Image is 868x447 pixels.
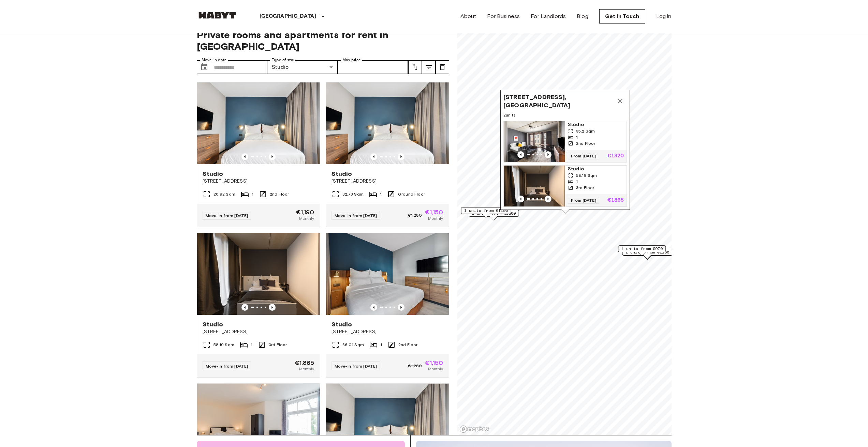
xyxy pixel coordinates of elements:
[500,90,630,214] div: Map marker
[326,82,449,227] a: Marketing picture of unit DE-01-482-008-01Previous imagePrevious imageStudio[STREET_ADDRESS]32.73...
[380,191,382,197] span: 1
[214,342,234,348] span: 58.19 Sqm
[332,170,352,178] span: Studio
[380,342,382,348] span: 1
[517,196,524,202] button: Previous image
[342,342,364,348] span: 36.01 Sqm
[545,151,551,158] button: Previous image
[342,191,364,197] span: 32.73 Sqm
[295,360,314,366] span: €1,865
[299,366,314,372] span: Monthly
[531,12,566,20] a: For Landlords
[332,320,352,328] span: Studio
[625,249,669,255] span: 1 units from €1280
[203,328,314,335] span: [STREET_ADDRESS]
[203,170,223,178] span: Studio
[425,360,443,366] span: €1,150
[335,213,377,218] span: Move-in from [DATE]
[203,178,314,185] span: [STREET_ADDRESS]
[428,366,443,372] span: Monthly
[461,207,511,218] div: Map marker
[269,342,287,348] span: 3rd Floor
[197,233,320,315] img: Marketing picture of unit DE-01-049-013-01H
[464,207,508,214] span: 1 units from €1190
[267,60,338,74] div: Studio
[269,153,276,160] button: Previous image
[459,425,489,433] a: Mapbox logo
[296,209,314,215] span: €1,190
[568,197,599,204] span: From [DATE]
[251,342,252,348] span: 1
[618,245,666,256] div: Map marker
[545,196,551,202] button: Previous image
[260,12,317,20] p: [GEOGRAPHIC_DATA]
[326,233,449,378] a: Marketing picture of unit DE-01-483-204-01Previous imagePrevious imageStudio[STREET_ADDRESS]36.01...
[487,12,520,20] a: For Business
[197,60,211,74] button: Choose date
[370,153,377,160] button: Previous image
[568,121,624,128] span: Studio
[503,165,627,207] a: Marketing picture of unit DE-01-049-013-01HPrevious imagePrevious imageStudio58.19 Sqm13rd FloorF...
[326,233,449,315] img: Marketing picture of unit DE-01-483-204-01
[342,57,361,63] label: Max price
[568,153,599,159] span: From [DATE]
[241,304,248,311] button: Previous image
[576,179,578,185] span: 1
[206,364,248,369] span: Move-in from [DATE]
[252,191,253,197] span: 1
[203,320,223,328] span: Studio
[503,121,627,163] a: Marketing picture of unit DE-01-049-004-01HPrevious imagePrevious imageStudio35.2 Sqm12nd FloorFr...
[241,153,248,160] button: Previous image
[270,191,289,197] span: 2nd Floor
[576,128,595,134] span: 35.2 Sqm
[197,82,320,164] img: Marketing picture of unit DE-01-480-214-01
[503,112,627,118] span: 2 units
[503,93,613,109] span: [STREET_ADDRESS], [GEOGRAPHIC_DATA]
[460,12,476,20] a: About
[335,364,377,369] span: Move-in from [DATE]
[332,328,443,335] span: [STREET_ADDRESS]
[568,166,624,172] span: Studio
[576,185,594,191] span: 3rd Floor
[398,342,417,348] span: 2nd Floor
[202,57,227,63] label: Move-in date
[607,153,624,159] p: €1320
[197,82,320,227] a: Marketing picture of unit DE-01-480-214-01Previous imagePrevious imageStudio[STREET_ADDRESS]26.92...
[408,212,422,218] span: €1,280
[656,12,672,20] a: Log in
[576,172,597,179] span: 58.19 Sqm
[398,191,425,197] span: Ground Floor
[425,209,443,215] span: €1,150
[599,9,645,24] a: Get in Touch
[457,21,672,435] canvas: Map
[197,12,238,19] img: Habyt
[504,121,565,162] img: Marketing picture of unit DE-01-049-004-01H
[428,215,443,221] span: Monthly
[197,29,449,52] span: Private rooms and apartments for rent in [GEOGRAPHIC_DATA]
[206,213,248,218] span: Move-in from [DATE]
[517,151,524,158] button: Previous image
[469,210,519,220] div: Map marker
[422,60,436,74] button: tune
[576,140,595,147] span: 2nd Floor
[607,198,624,203] p: €1865
[577,12,588,20] a: Blog
[398,304,404,311] button: Previous image
[504,166,565,206] img: Marketing picture of unit DE-01-049-013-01H
[326,82,449,164] img: Marketing picture of unit DE-01-482-008-01
[408,363,422,369] span: €1,280
[408,60,422,74] button: tune
[214,191,235,197] span: 26.92 Sqm
[398,153,404,160] button: Previous image
[370,304,377,311] button: Previous image
[332,178,443,185] span: [STREET_ADDRESS]
[576,134,578,140] span: 1
[436,60,449,74] button: tune
[299,215,314,221] span: Monthly
[272,57,296,63] label: Type of stay
[621,246,663,252] span: 1 units from €970
[197,233,320,378] a: Marketing picture of unit DE-01-049-013-01HPrevious imagePrevious imageStudio[STREET_ADDRESS]58.1...
[269,304,276,311] button: Previous image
